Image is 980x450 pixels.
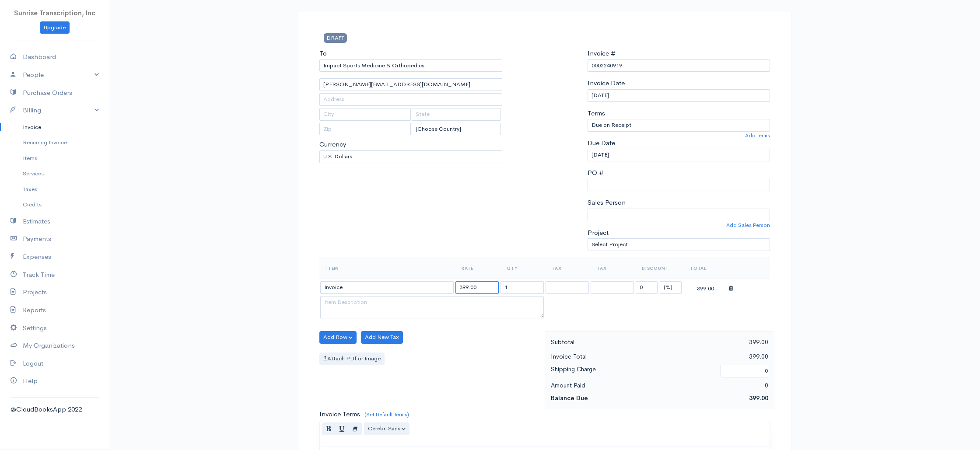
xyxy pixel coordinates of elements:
button: Font Family [364,422,409,435]
input: Email [319,78,502,91]
label: Terms [588,108,605,119]
button: Add New Tax [361,331,403,344]
div: Amount Paid [546,380,660,391]
th: Tax [590,258,635,279]
label: PO # [588,168,604,178]
button: Bold (⌘+B) [322,422,336,435]
span: Sunrise Transcription, Inc [14,9,95,17]
input: dd-mm-yyyy [588,89,770,102]
div: Invoice Total [546,351,660,362]
th: Item [319,258,455,279]
strong: Balance Due [551,394,588,402]
span: Cerebri Sans [368,425,400,432]
input: Address [319,93,502,106]
button: Remove Font Style (⌘+\) [348,422,362,435]
th: Rate [455,258,500,279]
input: Zip [319,123,411,136]
label: Invoice # [588,49,616,59]
div: 399.00 [684,282,727,293]
span: DRAFT [324,33,347,42]
a: (Set Default Terms) [364,411,409,418]
th: Total [683,258,728,279]
label: Currency [319,140,346,150]
input: Item Name [320,281,454,294]
label: Invoice Terms [319,409,360,419]
label: Invoice Date [588,78,625,88]
label: Project [588,228,609,238]
button: Add Row [319,331,357,344]
div: Subtotal [546,337,660,348]
div: Shipping Charge [546,364,716,378]
th: Tax [545,258,590,279]
input: Client Name [319,59,502,72]
label: Due Date [588,138,615,148]
input: dd-mm-yyyy [588,149,770,161]
label: Sales Person [588,198,626,208]
div: 0 [660,380,773,391]
div: @CloudBooksApp 2022 [10,405,99,415]
th: Discount [635,258,683,279]
label: Attach PDf or Image [319,352,385,365]
div: 399.00 [660,351,773,362]
a: Add Terms [745,132,770,140]
label: To [319,49,327,59]
input: State [412,108,501,121]
a: Upgrade [40,21,70,34]
span: 399.00 [749,394,768,402]
button: Underline (⌘+U) [335,422,349,435]
div: 399.00 [660,337,773,348]
a: Add Sales Person [726,221,770,229]
input: City [319,108,411,121]
th: Qty [500,258,545,279]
